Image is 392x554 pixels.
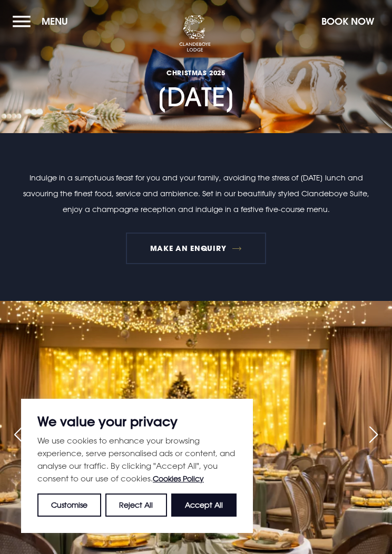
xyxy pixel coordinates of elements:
[37,434,237,485] p: We use cookies to enhance your browsing experience, serve personalised ads or content, and analys...
[153,474,204,483] a: Cookies Policy
[126,233,266,264] a: MAKE AN ENQUIRY
[21,399,253,533] div: We value your privacy
[156,68,236,77] span: CHRISTMAS 2025
[37,415,237,428] p: We value your privacy
[5,423,32,446] div: Previous slide
[42,15,68,27] span: Menu
[105,493,166,517] button: Reject All
[316,10,379,33] button: Book Now
[37,493,101,517] button: Customise
[13,170,379,217] p: Indulge in a sumptuous feast for you and your family, avoiding the stress of [DATE] lunch and sav...
[13,10,73,33] button: Menu
[179,15,211,52] img: Clandeboye Lodge
[360,423,387,446] div: Next slide
[171,493,237,517] button: Accept All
